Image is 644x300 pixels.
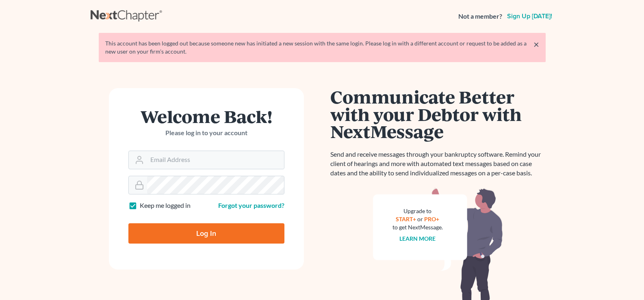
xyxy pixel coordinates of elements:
[399,235,436,242] a: Learn more
[417,216,423,222] span: or
[458,12,502,21] strong: Not a member?
[128,223,284,244] input: Log In
[218,201,284,209] a: Forgot your password?
[105,39,539,56] div: This account has been logged out because someone new has initiated a new session with the same lo...
[424,216,439,222] a: PRO+
[330,88,546,140] h1: Communicate Better with your Debtor with NextMessage
[392,207,443,215] div: Upgrade to
[140,201,191,210] label: Keep me logged in
[533,39,539,49] a: ×
[392,223,443,231] div: to get NextMessage.
[147,151,284,169] input: Email Address
[396,216,416,222] a: START+
[128,128,284,138] p: Please log in to your account
[128,108,284,125] h1: Welcome Back!
[505,13,554,19] a: Sign up [DATE]!
[330,150,546,178] p: Send and receive messages through your bankruptcy software. Remind your client of hearings and mo...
